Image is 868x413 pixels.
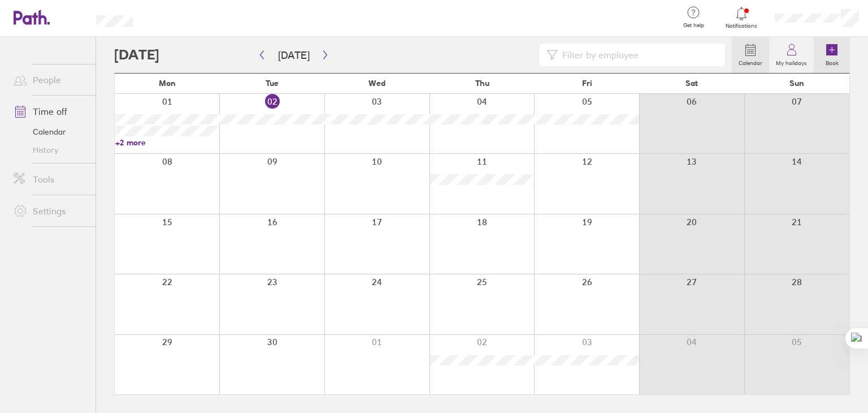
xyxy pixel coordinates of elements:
[5,168,96,191] a: Tools
[269,46,319,64] button: [DATE]
[5,200,96,222] a: Settings
[5,100,96,123] a: Time off
[769,37,814,73] a: My holidays
[5,141,96,159] a: History
[723,23,760,29] span: Notifications
[769,57,814,67] label: My holidays
[723,6,760,29] a: Notifications
[558,44,718,66] input: Filter by employee
[685,79,698,88] span: Sat
[115,137,219,148] a: +2 more
[5,68,96,91] a: People
[814,37,850,73] a: Book
[475,79,489,88] span: Thu
[675,22,712,29] span: Get help
[582,79,592,88] span: Fri
[368,79,385,88] span: Wed
[819,57,845,67] label: Book
[266,79,279,88] span: Tue
[5,123,96,141] a: Calendar
[732,57,769,67] label: Calendar
[159,79,176,88] span: Mon
[732,37,769,73] a: Calendar
[789,79,804,88] span: Sun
